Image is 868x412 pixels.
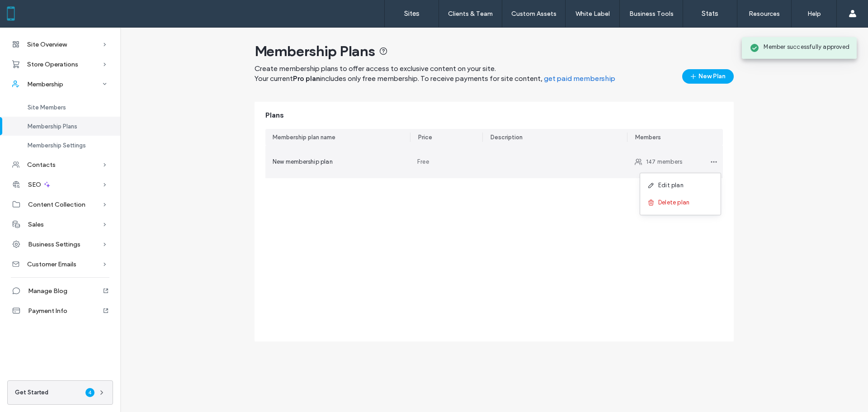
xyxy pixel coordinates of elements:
[273,133,335,142] div: Membership plan name
[576,10,610,18] label: White Label
[28,201,85,208] span: Content Collection
[28,142,86,149] span: Membership Settings
[20,6,39,14] span: Help
[27,161,56,169] span: Contacts
[646,157,682,166] span: 147 members
[27,260,76,268] span: Customer Emails
[28,221,44,228] span: Sales
[749,10,780,18] label: Resources
[448,10,493,18] label: Clients & Team
[28,307,67,315] span: Payment Info
[544,74,615,83] a: get paid membership
[682,69,734,84] button: New Plan
[629,10,674,18] label: Business Tools
[27,61,78,68] span: Store Operations
[511,10,557,18] label: Custom Assets
[28,104,66,111] span: Site Members
[27,41,67,48] span: Site Overview
[702,9,718,18] label: Stats
[420,74,542,83] span: To receive payments for site content,
[417,157,429,166] span: Free
[85,388,94,397] div: 4
[265,110,284,120] span: Plans
[293,74,320,83] b: Pro plan
[491,133,523,142] div: Description
[15,388,48,397] span: Get Started
[807,10,821,18] label: Help
[28,123,77,130] span: Membership Plans
[255,64,496,73] span: Create membership plans to offer access to exclusive content on your site .
[255,74,419,83] span: Your current includes only free membership.
[404,9,420,18] label: Sites
[658,181,684,190] span: Edit plan
[764,43,849,52] span: Member successfully approved
[418,133,432,142] div: Price
[658,198,689,207] span: Delete plan
[255,42,388,60] span: Membership Plans
[273,157,335,166] span: New membership plan
[27,81,63,88] span: Membership
[28,287,67,295] span: Manage Blog
[28,181,41,189] span: SEO
[635,133,661,142] div: Members
[7,380,113,405] button: Get Started4
[28,241,80,248] span: Business Settings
